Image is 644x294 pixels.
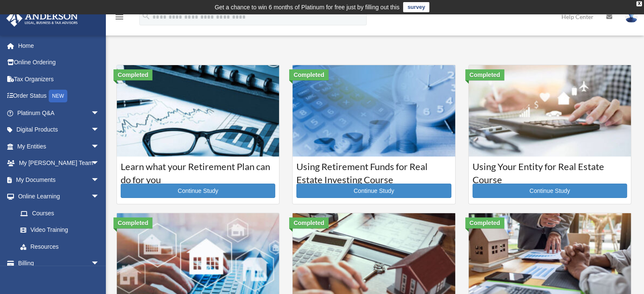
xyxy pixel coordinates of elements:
a: My Entitiesarrow_drop_down [6,138,112,155]
a: Continue Study [473,184,627,198]
div: NEW [49,90,67,102]
a: Tax Organizers [6,71,112,88]
h3: Using Retirement Funds for Real Estate Investing Course [296,160,451,181]
a: Online Learningarrow_drop_down [6,188,112,205]
a: Continue Study [296,184,451,198]
a: Platinum Q&Aarrow_drop_down [6,104,112,121]
a: My [PERSON_NAME] Teamarrow_drop_down [6,155,112,172]
div: close [636,1,642,6]
a: Order StatusNEW [6,88,112,105]
div: Completed [465,69,504,80]
a: Online Ordering [6,54,112,71]
div: Completed [289,217,328,228]
a: Home [6,37,112,54]
span: arrow_drop_down [91,121,108,139]
span: arrow_drop_down [91,138,108,155]
a: Courses [12,205,108,222]
img: User Pic [625,11,638,23]
span: arrow_drop_down [91,171,108,189]
i: menu [114,12,124,22]
h3: Learn what your Retirement Plan can do for you [121,160,275,181]
a: Continue Study [121,184,275,198]
span: arrow_drop_down [91,188,108,206]
div: Completed [113,69,152,80]
i: search [141,11,151,21]
a: menu [114,15,124,22]
img: Anderson Advisors Platinum Portal [4,10,80,27]
div: Completed [289,69,328,80]
a: Resources [12,238,112,255]
div: Completed [465,217,504,228]
div: Completed [113,217,152,228]
a: Video Training [12,222,112,239]
span: arrow_drop_down [91,255,108,272]
a: Billingarrow_drop_down [6,255,112,272]
span: arrow_drop_down [91,155,108,172]
a: survey [403,2,429,12]
span: arrow_drop_down [91,104,108,122]
a: My Documentsarrow_drop_down [6,171,112,188]
div: Get a chance to win 6 months of Platinum for free just by filling out this [215,2,400,12]
h3: Using Your Entity for Real Estate Course [473,160,627,181]
a: Digital Productsarrow_drop_down [6,121,112,138]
